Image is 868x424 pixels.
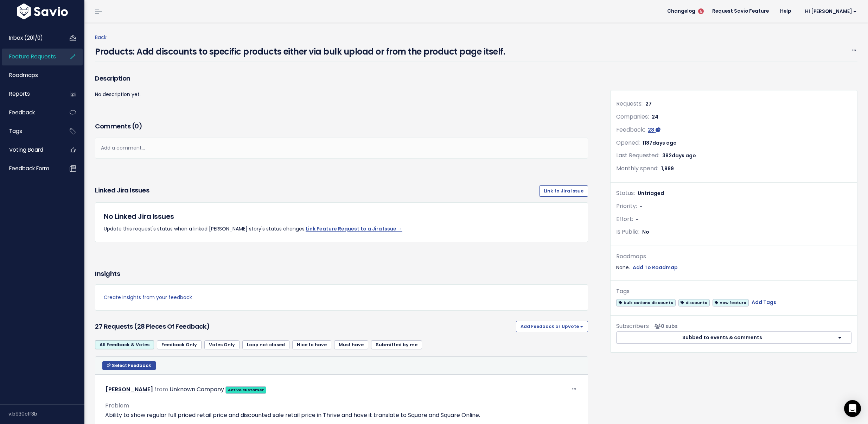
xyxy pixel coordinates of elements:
a: Back [95,34,107,41]
a: Link Feature Request to a Jira Issue → [306,225,402,232]
a: discounts [678,298,710,307]
a: new feature [713,298,749,307]
a: Add To Roadmap [633,263,678,272]
span: Monthly spend: [616,164,658,172]
span: Status: [616,189,635,197]
a: Feedback form [2,160,58,177]
span: days ago [672,152,696,159]
h3: 27 Requests (28 pieces of Feedback) [95,322,513,331]
button: Add Feedback or Upvote [516,321,588,332]
div: Roadmaps [616,252,851,262]
div: Tags [616,286,851,297]
span: Roadmaps [9,71,38,79]
span: 382 [662,152,696,159]
a: Request Savio Feature [707,6,774,17]
span: new feature [713,299,749,306]
a: Feedback Only [157,340,202,349]
h3: Description [95,74,588,83]
span: <p><strong>Subscribers</strong><br><br> No subscribers yet<br> </p> [652,323,678,330]
h3: Insights [95,269,120,279]
a: All Feedback & Votes [95,340,154,349]
button: Select Feedback [102,361,156,370]
div: v.b930c1f3b [8,405,84,423]
div: None. [616,263,851,272]
span: Voting Board [9,146,43,153]
span: from [154,385,168,393]
span: bulk actions discounts [616,299,675,306]
a: Add Tags [752,298,776,307]
a: Help [774,6,797,17]
strong: Active customer [228,387,264,393]
span: Feedback [9,109,35,116]
span: Reports [9,90,30,97]
span: Is Public: [616,228,639,236]
span: Select Feedback [112,362,151,368]
span: Effort: [616,215,633,223]
span: Feedback form [9,165,49,172]
span: Opened: [616,139,640,147]
span: - [640,203,643,210]
span: 28 [648,126,654,133]
h3: Comments ( ) [95,121,588,131]
span: Requests: [616,100,643,108]
span: Feedback: [616,126,645,134]
a: Votes Only [204,340,240,349]
a: Roadmaps [2,67,58,83]
button: Subbed to events & comments [616,331,828,344]
span: Untriaged [638,190,664,197]
span: Problem [105,401,129,410]
div: Open Intercom Messenger [844,400,861,417]
a: Submitted by me [371,340,422,349]
a: Nice to have [292,340,331,349]
a: Voting Board [2,142,58,158]
span: Priority: [616,202,637,210]
img: logo-white.9d6f32f41409.svg [15,4,70,19]
div: Add a comment... [95,138,588,158]
a: Feature Requests [2,49,58,65]
span: Last Requested: [616,151,659,159]
a: bulk actions discounts [616,298,675,307]
h3: Linked Jira issues [95,185,149,197]
span: days ago [652,139,677,146]
span: No [642,228,649,235]
a: 28 [648,126,660,133]
p: Update this request's status when a linked [PERSON_NAME] story's status changes. [104,224,579,233]
a: [PERSON_NAME] [106,385,153,393]
span: 24 [652,113,658,120]
div: Unknown Company [170,385,224,395]
span: Tags [9,127,22,135]
h5: No Linked Jira Issues [104,211,579,222]
span: Subscribers [616,322,649,330]
span: 0 [135,122,139,131]
span: Inbox (201/0) [9,34,43,42]
a: Inbox (201/0) [2,30,58,46]
a: Feedback [2,105,58,121]
span: 5 [698,8,704,14]
span: 1187 [643,139,677,146]
span: Feature Requests [9,53,56,60]
p: No description yet. [95,90,588,99]
span: Hi [PERSON_NAME] [805,9,857,14]
a: Reports [2,86,58,102]
p: Ability to show regular full priced retail price and discounted sale retail price in Thrive and h... [105,411,578,419]
span: Changelog [667,9,695,14]
span: Companies: [616,113,649,121]
span: discounts [678,299,710,306]
span: - [636,216,639,223]
a: Hi [PERSON_NAME] [797,6,862,17]
span: 1,999 [661,165,674,172]
a: Loop not closed [242,340,289,349]
a: Tags [2,123,58,139]
a: Link to Jira Issue [539,185,588,197]
a: Must have [334,340,368,349]
h4: Products: Add discounts to specific products either via bulk upload or from the product page itself. [95,42,505,58]
a: Create insights from your feedback [104,293,579,302]
span: 27 [645,100,652,107]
